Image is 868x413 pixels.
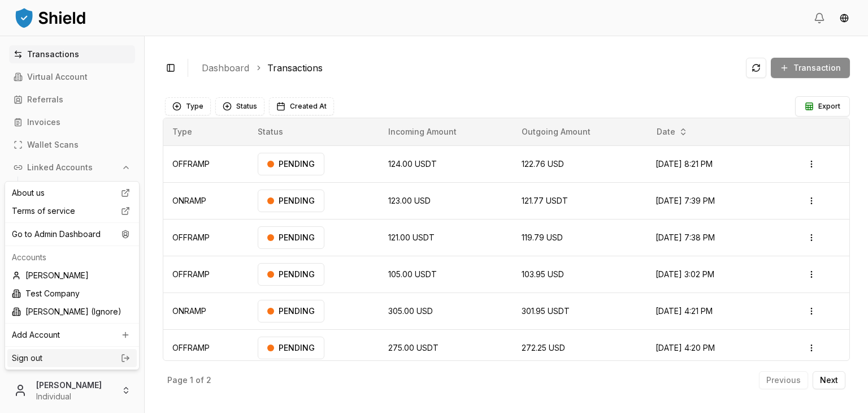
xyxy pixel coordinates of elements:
[7,326,137,344] a: Add Account
[7,285,137,303] div: Test Company
[7,225,137,243] div: Go to Admin Dashboard
[7,266,137,285] div: [PERSON_NAME]
[12,352,132,364] a: Sign out
[7,303,137,321] div: [PERSON_NAME] (Ignore)
[7,184,137,202] a: About us
[7,202,137,220] a: Terms of service
[12,252,132,263] p: Accounts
